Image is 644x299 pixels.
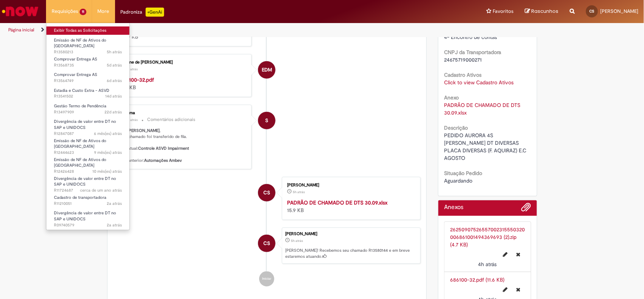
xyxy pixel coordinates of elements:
[126,67,138,71] span: 4h atrás
[54,72,97,77] span: Comprovar Entrega AS
[107,222,122,228] time: 04/04/2023 09:57:18
[54,37,106,49] span: Emissão de NF de Ativos do [GEOGRAPHIC_DATA]
[263,184,270,202] span: CS
[287,183,413,187] div: [PERSON_NAME]
[262,61,272,79] span: EDM
[521,202,531,216] button: Adicionar anexos
[493,8,513,15] span: Favoritos
[46,209,129,225] a: Aberto R09740579 : Divergência de valor entre DT no SAP e UNIDOCS
[126,118,138,122] time: 30/09/2025 09:35:09
[107,222,122,228] span: 2a atrás
[8,27,34,33] a: Página inicial
[105,109,122,115] span: 22d atrás
[287,199,387,206] a: PADRÃO DE CHAMADO DE DTS 30.09.xlsx
[54,119,116,130] span: Divergência de valor entre DT no SAP e UNIDOCS
[444,34,497,40] span: 4- Encontro de contas
[600,8,638,14] span: [PERSON_NAME]
[444,94,459,101] b: Anexo
[293,190,305,194] span: 5h atrás
[107,201,122,206] span: 2a atrás
[54,195,106,200] span: Cadastro de transportadora
[54,93,122,99] span: R13541502
[478,261,497,268] span: 4h atrás
[258,61,275,79] div: Elisiane de Moura Cardozo
[105,93,122,99] span: 14d atrás
[54,103,106,109] span: Gestão Termo de Pendência
[531,8,558,15] span: Rascunhos
[94,131,122,136] span: 6 mês(es) atrás
[46,26,129,35] a: Exibir Todas as Solicitações
[444,170,482,177] b: Situação Pedido
[54,169,122,175] span: R12426428
[499,248,512,260] button: Editar nome de arquivo 26250907526557002315550320006861001494369693 (2).zip
[144,158,182,163] b: Automações Ambev
[444,56,482,63] span: 24675719000271
[107,201,122,206] time: 07/03/2024 17:51:57
[54,56,97,62] span: Comprovar Entrega AS
[54,109,122,115] span: R13497909
[80,187,122,193] time: 08/07/2024 07:38:39
[107,49,122,55] time: 30/09/2025 09:48:54
[258,235,275,252] div: CARLOS SCHMIDT
[146,8,164,17] p: +GenAi
[265,112,268,130] span: S
[120,128,246,163] p: Olá, , Seu chamado foi transferido de fila. Fila Atual: Fila Anterior:
[450,276,504,283] a: 686100-32.pdf (11.6 KB)
[107,78,122,84] time: 24/09/2025 19:59:42
[444,102,522,116] a: Download de PADRÃO DE CHAMADO DE DTS 30.09.xlsx
[258,112,275,129] div: System
[450,226,525,248] a: 26250907526557002315550320006861001494369693 (2).zip (4.7 KB)
[499,284,512,296] button: Editar nome de arquivo 686100-32.pdf
[54,176,116,187] span: Divergência de valor entre DT no SAP e UNIDOCS
[126,118,138,122] span: 5h atrás
[54,78,122,84] span: R13564749
[54,222,122,228] span: R09740579
[107,62,122,68] span: 5d atrás
[80,187,122,193] span: cerca de um ano atrás
[94,150,122,155] span: 9 mês(es) atrás
[120,60,246,65] div: Elisiane de [PERSON_NAME]
[107,78,122,84] span: 6d atrás
[285,232,417,236] div: [PERSON_NAME]
[512,248,525,260] button: Excluir 26250907526557002315550320006861001494369693 (2).zip
[121,8,164,17] div: Padroniza
[128,128,160,133] b: [PERSON_NAME]
[120,76,246,91] div: 11.6 KB
[54,138,106,150] span: Emissão de NF de Ativos do [GEOGRAPHIC_DATA]
[94,150,122,155] time: 23/12/2024 15:11:20
[54,88,109,93] span: Estadia e Custo Extra - ASVD
[285,248,417,259] p: [PERSON_NAME]! Recebemos seu chamado R13580144 e em breve estaremos atuando.
[258,184,275,201] div: CARLOS SCHMIDT
[46,194,129,208] a: Aberto R11210051 : Cadastro de transportadora
[46,156,129,172] a: Aberto R12426428 : Emissão de NF de Ativos do ASVD
[105,93,122,99] time: 16/09/2025 19:24:08
[444,71,481,78] b: Cadastro Ativos
[46,71,129,85] a: Aberto R13564749 : Comprovar Entrega AS
[98,8,109,15] span: More
[120,111,246,115] div: Sistema
[148,116,196,123] small: Comentários adicionais
[92,169,122,174] span: 10 mês(es) atrás
[54,49,122,55] span: R13580213
[105,109,122,115] time: 08/09/2025 15:14:16
[46,175,129,191] a: Aberto R11724687 : Divergência de valor entre DT no SAP e UNIDOCS
[54,201,122,207] span: R11210051
[46,137,129,153] a: Aberto R12444623 : Emissão de NF de Ativos do ASVD
[54,131,122,137] span: R12847087
[138,146,189,151] b: Controle ASVD Impairment
[126,67,138,71] time: 30/09/2025 10:17:59
[92,169,122,174] time: 17/12/2024 15:56:51
[287,199,413,214] div: 15.9 KB
[444,79,513,86] a: Click to view Cadastro Ativos
[291,239,303,243] span: 5h atrás
[6,23,424,37] ul: Trilhas de página
[444,204,463,211] h2: Anexos
[54,150,122,156] span: R12444623
[478,261,497,268] time: 30/09/2025 10:18:00
[120,76,154,83] a: 686100-32.pdf
[46,36,129,53] a: Aberto R13580213 : Emissão de NF de Ativos do ASVD
[444,132,528,161] span: PEDIDO AURORA 4S [PERSON_NAME] DT DIVERSAS PLACA DIVERSAS (F. AQUIRAZ) E.C AGOSTO
[590,9,595,14] span: CS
